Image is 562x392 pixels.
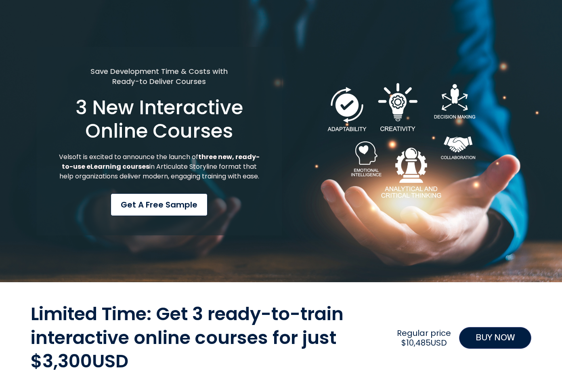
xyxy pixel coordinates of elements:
strong: three new, ready-to-use eLearning courses [62,152,260,171]
span: BUY NOW [476,331,515,344]
h5: Save Development Time & Costs with Ready-to Deliver Courses [56,66,262,86]
h2: Limited Time: Get 3 ready-to-train interactive online courses for just $3,300USD [31,302,389,373]
h1: 3 New Interactive Online Courses [56,96,262,143]
p: Velsoft is excited to announce the launch of in Articulate Storyline format that help organizatio... [56,152,262,181]
span: Get a Free Sample [121,199,197,211]
a: Get a Free Sample [111,193,208,216]
h2: Regular price $10,485USD [393,328,455,348]
a: BUY NOW [459,327,531,349]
